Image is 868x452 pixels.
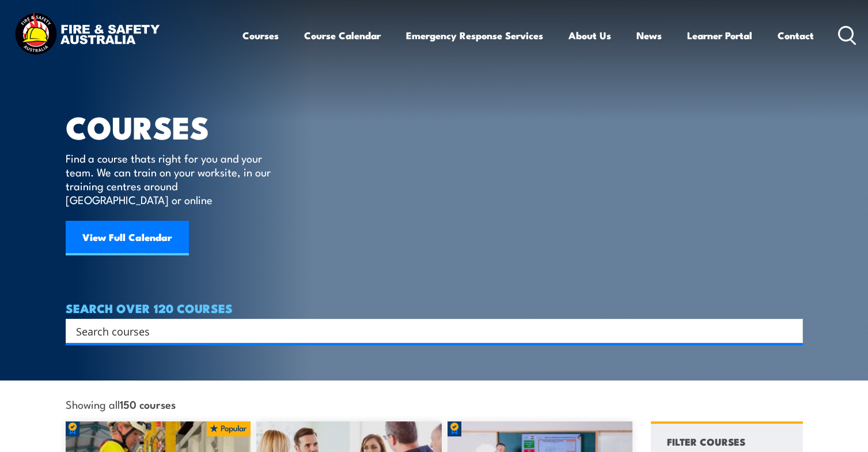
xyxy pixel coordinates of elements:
strong: 150 courses [120,396,176,412]
input: Search input [76,322,778,340]
h1: COURSES [66,113,287,140]
a: Contact [778,20,814,51]
a: Learner Portal [687,20,752,51]
span: Showing all [66,398,176,410]
a: Emergency Response Services [406,20,543,51]
button: Search magnifier button [783,323,799,339]
h4: SEARCH OVER 120 COURSES [66,302,803,314]
h4: FILTER COURSES [667,434,745,449]
a: Courses [242,20,279,51]
form: Search form [78,323,780,339]
a: View Full Calendar [66,221,189,255]
a: Course Calendar [304,20,381,51]
p: Find a course thats right for you and your team. We can train on your worksite, in our training c... [66,151,276,206]
a: About Us [568,20,611,51]
a: News [636,20,662,51]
